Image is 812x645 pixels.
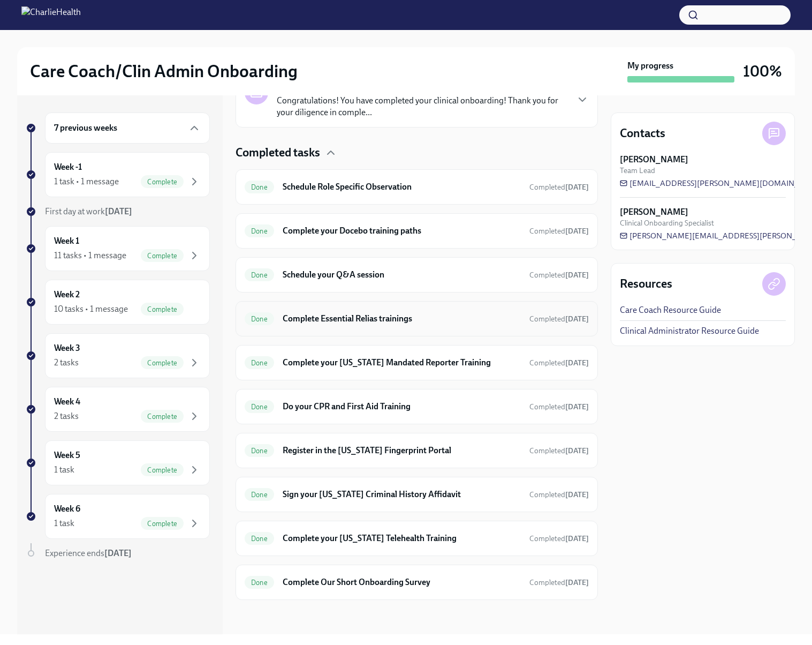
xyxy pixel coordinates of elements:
[245,183,274,191] span: Done
[283,225,521,237] h6: Complete your Docebo training paths
[245,398,589,415] a: DoneDo your CPR and First Aid TrainingCompleted[DATE]
[26,387,210,432] a: Week 42 tasksComplete
[45,548,132,558] span: Experience ends
[45,112,210,144] div: 7 previous weeks
[565,358,589,367] strong: [DATE]
[565,183,589,192] strong: [DATE]
[21,6,81,24] img: CharlieHealth
[54,357,79,369] div: 2 tasks
[529,578,589,587] span: Completed
[26,440,210,485] a: Week 51 taskComplete
[283,313,521,325] h6: Complete Essential Relias trainings
[26,333,210,378] a: Week 32 tasksComplete
[245,491,274,499] span: Done
[529,182,589,192] span: July 1st, 2025 12:52
[141,178,184,186] span: Complete
[245,222,589,239] a: DoneComplete your Docebo training pathsCompleted[DATE]
[627,60,673,72] strong: My progress
[283,269,521,281] h6: Schedule your Q&A session
[245,354,589,371] a: DoneComplete your [US_STATE] Mandated Reporter TrainingCompleted[DATE]
[565,314,589,324] strong: [DATE]
[283,401,521,412] h6: Do your CPR and First Aid Training
[529,490,589,500] span: June 28th, 2025 11:44
[30,61,298,82] h2: Care Coach/Clin Admin Onboarding
[245,442,589,459] a: DoneRegister in the [US_STATE] Fingerprint PortalCompleted[DATE]
[529,271,589,280] span: Completed
[141,359,184,367] span: Complete
[529,534,589,544] span: June 30th, 2025 13:24
[245,403,274,411] span: Done
[529,402,589,412] span: July 1st, 2025 11:10
[236,145,320,161] h4: Completed tasks
[245,227,274,235] span: Done
[529,446,589,455] span: Completed
[236,145,598,161] div: Completed tasks
[529,358,589,368] span: June 30th, 2025 12:51
[54,449,80,461] h6: Week 5
[105,206,132,216] strong: [DATE]
[620,154,688,166] strong: [PERSON_NAME]
[565,271,589,280] strong: [DATE]
[283,445,521,456] h6: Register in the [US_STATE] Fingerprint Portal
[245,579,274,587] span: Done
[141,305,184,313] span: Complete
[529,227,589,236] span: Completed
[620,166,655,176] span: Team Lead
[529,490,589,499] span: Completed
[620,125,665,141] h4: Contacts
[245,447,274,455] span: Done
[620,218,714,228] span: Clinical Onboarding Specialist
[283,489,521,500] h6: Sign your [US_STATE] Criminal History Affidavit
[141,466,184,474] span: Complete
[54,464,74,476] div: 1 task
[26,152,210,197] a: Week -11 task • 1 messageComplete
[565,534,589,543] strong: [DATE]
[245,315,274,323] span: Done
[54,250,126,261] div: 11 tasks • 1 message
[141,520,184,528] span: Complete
[565,227,589,236] strong: [DATE]
[26,280,210,325] a: Week 210 tasks • 1 messageComplete
[54,176,119,187] div: 1 task • 1 message
[529,402,589,411] span: Completed
[529,358,589,367] span: Completed
[54,161,82,173] h6: Week -1
[54,410,79,422] div: 2 tasks
[529,446,589,456] span: June 28th, 2025 13:48
[529,226,589,236] span: July 1st, 2025 12:31
[277,95,567,118] p: Congratulations! You have completed your clinical onboarding! Thank you for your diligence in com...
[565,578,589,587] strong: [DATE]
[245,178,589,196] a: DoneSchedule Role Specific ObservationCompleted[DATE]
[141,412,184,421] span: Complete
[529,314,589,324] span: July 1st, 2025 10:51
[529,183,589,192] span: Completed
[529,577,589,588] span: July 3rd, 2025 18:05
[283,357,521,369] h6: Complete your [US_STATE] Mandated Reporter Training
[565,490,589,499] strong: [DATE]
[620,304,721,316] a: Care Coach Resource Guide
[45,206,132,216] span: First day at work
[141,252,184,260] span: Complete
[620,325,759,337] a: Clinical Administrator Resource Guide
[245,271,274,279] span: Done
[565,446,589,455] strong: [DATE]
[529,314,589,324] span: Completed
[26,206,210,217] a: First day at work[DATE]
[245,574,589,591] a: DoneComplete Our Short Onboarding SurveyCompleted[DATE]
[245,266,589,283] a: DoneSchedule your Q&A sessionCompleted[DATE]
[54,517,74,529] div: 1 task
[565,402,589,411] strong: [DATE]
[245,530,589,547] a: DoneComplete your [US_STATE] Telehealth TrainingCompleted[DATE]
[529,270,589,280] span: July 1st, 2025 12:49
[26,226,210,271] a: Week 111 tasks • 1 messageComplete
[54,303,128,315] div: 10 tasks • 1 message
[54,396,80,408] h6: Week 4
[54,503,80,515] h6: Week 6
[245,310,589,327] a: DoneComplete Essential Relias trainingsCompleted[DATE]
[245,535,274,543] span: Done
[54,342,80,354] h6: Week 3
[54,289,80,301] h6: Week 2
[283,181,521,193] h6: Schedule Role Specific Observation
[620,276,672,292] h4: Resources
[283,532,521,544] h6: Complete your [US_STATE] Telehealth Training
